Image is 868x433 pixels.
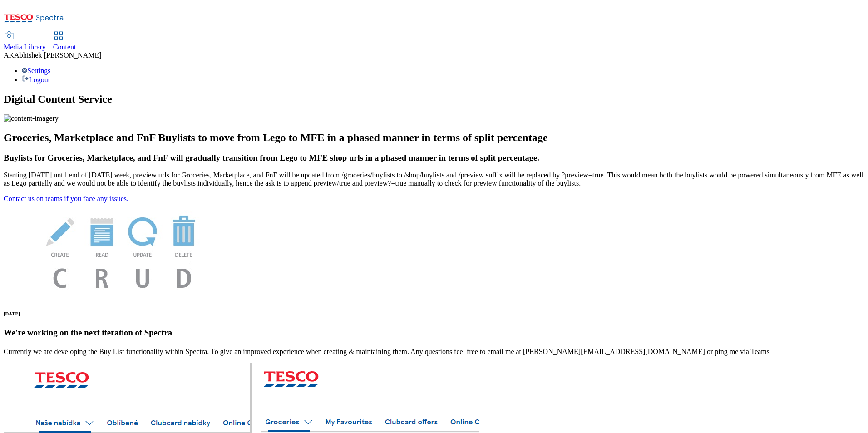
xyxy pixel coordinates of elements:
[4,203,240,298] img: News Image
[4,328,864,338] h3: We're working on the next iteration of Spectra
[4,348,864,356] p: Currently we are developing the Buy List functionality within Spectra. To give an improved experi...
[4,51,14,59] span: AK
[4,32,46,51] a: Media Library
[4,153,864,163] h3: Buylists for Groceries, Marketplace, and FnF will gradually transition from Lego to MFE shop urls...
[14,51,101,59] span: Abhishek [PERSON_NAME]
[4,43,46,51] span: Media Library
[53,43,76,51] span: Content
[22,76,50,84] a: Logout
[4,311,864,316] h6: [DATE]
[53,32,76,51] a: Content
[4,114,59,123] img: content-imagery
[4,93,864,105] h1: Digital Content Service
[4,195,128,202] a: Contact us on teams if you face any issues.
[4,132,864,144] h2: Groceries, Marketplace and FnF Buylists to move from Lego to MFE in a phased manner in terms of s...
[22,67,51,74] a: Settings
[4,171,864,187] p: Starting [DATE] until end of [DATE] week, preview urls for Groceries, Marketplace, and FnF will b...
